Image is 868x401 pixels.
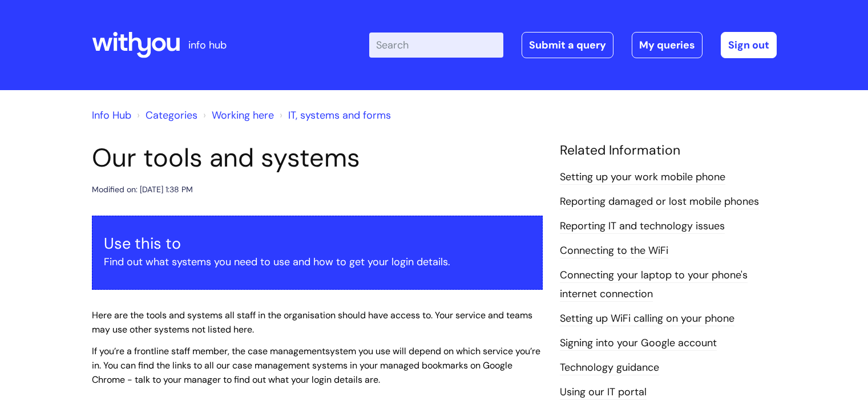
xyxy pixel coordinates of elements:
a: My queries [632,32,703,58]
a: Reporting damaged or lost mobile phones [560,195,759,209]
span: Here are the tools and systems all staff in the organisation should have access to. Your service ... [92,309,532,335]
a: Connecting your laptop to your phone's internet connection [560,268,748,301]
a: Working here [212,108,274,122]
li: Working here [200,106,274,124]
a: Info Hub [92,108,131,122]
a: Sign out [721,32,777,58]
a: Technology guidance [560,361,659,375]
div: Modified on: [DATE] 1:38 PM [92,183,193,197]
p: info hub [188,36,227,54]
li: IT, systems and forms [277,106,391,124]
div: | - [369,32,777,58]
a: Setting up WiFi calling on your phone [560,311,734,326]
a: Using our IT portal [560,385,647,400]
span: system you use will depend on which service you’re in. You can find the links to all our case man... [92,345,540,386]
input: Search [369,33,503,58]
a: Connecting to the WiFi [560,244,668,258]
a: Reporting IT and technology issues [560,219,725,234]
a: Signing into your Google account [560,336,717,351]
span: If you’re a frontline staff member, the case management [92,345,325,357]
a: Submit a query [522,32,613,58]
h4: Related Information [560,143,777,159]
p: Find out what systems you need to use and how to get your login details. [104,253,531,271]
a: Categories [146,108,197,122]
a: Setting up your work mobile phone [560,170,725,185]
a: IT, systems and forms [288,108,391,122]
h3: Use this to [104,234,531,253]
li: Solution home [134,106,197,124]
h1: Our tools and systems [92,143,543,173]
